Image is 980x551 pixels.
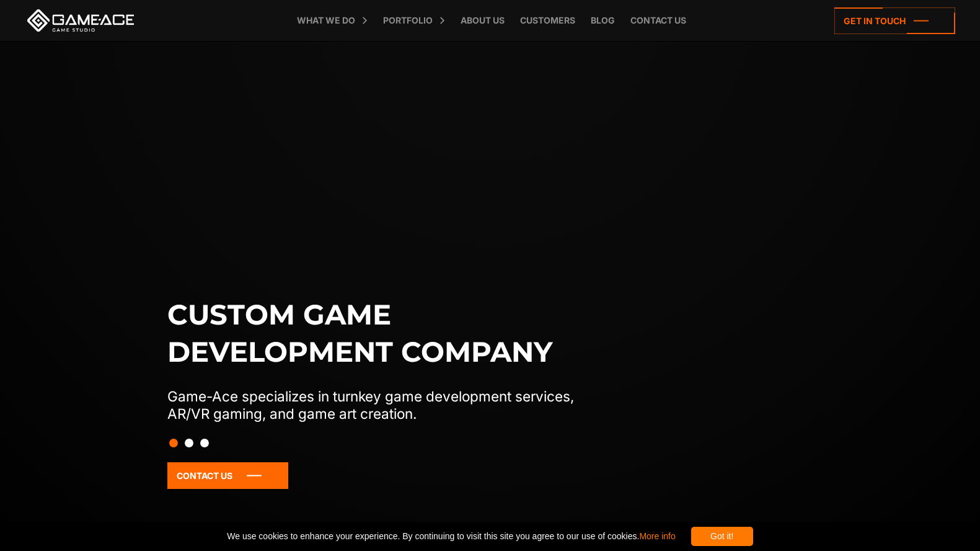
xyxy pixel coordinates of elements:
[167,388,600,423] p: Game-Ace specializes in turnkey game development services, AR/VR gaming, and game art creation.
[834,7,955,34] a: Get in touch
[185,432,193,454] button: Slide 2
[227,527,675,546] span: We use cookies to enhance your experience. By continuing to visit this site you agree to our use ...
[639,531,675,541] a: More info
[200,432,209,454] button: Slide 3
[691,527,753,546] div: Got it!
[167,296,600,370] h1: Custom game development company
[167,462,288,489] a: Contact Us
[169,432,178,454] button: Slide 1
